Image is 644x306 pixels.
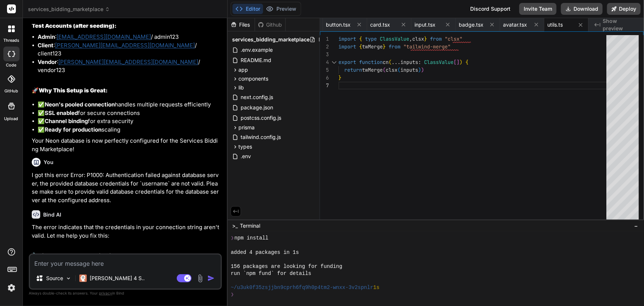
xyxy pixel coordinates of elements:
span: Show preview [603,17,638,32]
span: avatar.tsx [503,21,527,28]
span: inputs [400,67,418,73]
span: ] [457,59,459,65]
span: >_ [232,222,238,229]
div: 3 [320,51,329,58]
li: ✅ for secure connections [38,109,220,118]
span: 156 packages are looking for funding [231,263,342,270]
strong: Why This Setup is Great: [39,87,108,94]
div: 7 [320,82,329,89]
span: ) [459,59,462,65]
span: twMerge [362,67,383,73]
span: types [238,143,252,150]
p: Always double-check its answers. Your in Bind [29,290,222,297]
span: function [359,59,383,65]
img: Claude 4 Sonnet [79,275,87,282]
button: Deploy [607,3,641,15]
span: ~/u3uk0f35zsjjbn9cprh6fq9h0p4tm2-wnxx-3v2spnlr [231,284,373,291]
span: from [430,35,442,42]
span: inputs [400,59,418,65]
button: − [633,220,640,232]
span: privacy [99,291,112,295]
span: from [389,43,400,50]
li: : / admin123 [38,33,220,41]
div: Click to collapse the range. [330,58,339,66]
h2: 🚀 [32,86,220,95]
label: GitHub [4,88,18,94]
li: ✅ for extra security [38,117,220,126]
span: ( [383,67,386,73]
span: { [465,59,468,65]
span: ... [392,59,400,65]
span: cn [383,59,389,65]
span: : [418,59,421,65]
span: badge.tsx [459,21,483,28]
strong: Channel binding [45,118,88,125]
span: ) [418,67,421,73]
img: settings [5,282,18,294]
div: 6 [320,74,329,82]
li: ✅ scaling [38,126,220,134]
strong: Test Accounts (after seeding): [32,22,117,29]
span: tailwind.config.js [240,133,282,142]
strong: Neon's pooled connection [45,101,115,108]
span: run `npm fund` for details [231,270,311,277]
a: [PERSON_NAME][EMAIL_ADDRESS][DOMAIN_NAME] [58,58,198,65]
span: button.tsx [326,21,351,28]
p: Source [46,275,63,282]
button: Download [561,3,603,15]
span: [ [454,59,457,65]
div: Discord Support [466,3,515,15]
span: "tailwind-merge" [403,43,451,50]
span: twMerge [362,43,383,50]
span: import [338,35,356,42]
a: [EMAIL_ADDRESS][DOMAIN_NAME] [56,33,151,40]
h2: 🔧 [32,252,220,260]
span: ClassValue [380,35,409,42]
label: code [6,62,17,68]
label: threads [3,37,19,44]
div: 5 [320,66,329,74]
span: ( [397,67,400,73]
strong: Client [38,42,54,49]
span: export [338,59,356,65]
li: : / client123 [38,41,220,58]
li: : / vendor123 [38,58,220,75]
span: services_bidding_marketplace [232,36,310,43]
div: Files [228,21,255,28]
strong: SSL enabled [45,109,78,116]
label: Upload [4,116,18,122]
strong: Ready for production [45,126,101,133]
span: npm install [234,235,268,242]
img: attachment [196,274,204,283]
span: .env.example [240,45,273,54]
span: "clsx" [445,35,462,42]
h6: Bind AI [43,211,61,218]
span: card.tsx [370,21,390,28]
span: README.md [240,56,272,65]
span: 1s [373,284,380,291]
span: input.tsx [414,21,435,28]
span: Terminal [240,222,260,229]
button: Editor [233,4,263,14]
span: − [634,222,638,229]
img: Pick Models [65,275,72,282]
div: 1 [320,35,329,43]
span: added 4 packages in 1s [231,249,299,256]
span: package.json [240,103,274,112]
span: , [409,35,412,42]
span: components [238,75,268,82]
div: Github [255,21,285,28]
span: } [424,35,427,42]
a: [PERSON_NAME][EMAIL_ADDRESS][DOMAIN_NAME] [55,42,195,49]
span: .env [240,152,252,161]
p: The error indicates that the credentials in your connection string aren't valid. Let me help you ... [32,223,220,240]
span: { [359,43,362,50]
span: } [338,74,341,81]
p: I got this error Error: P1000: Authentication failed against database server, the provided databa... [32,171,220,204]
p: Your Neon database is now perfectly configured for the Services Bidding Marketplace! [32,137,220,153]
strong: Fix Database Authentication Error [39,252,133,259]
span: clsx [412,35,424,42]
span: type [365,35,377,42]
span: ❯ [231,235,234,242]
div: 2 [320,43,329,51]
